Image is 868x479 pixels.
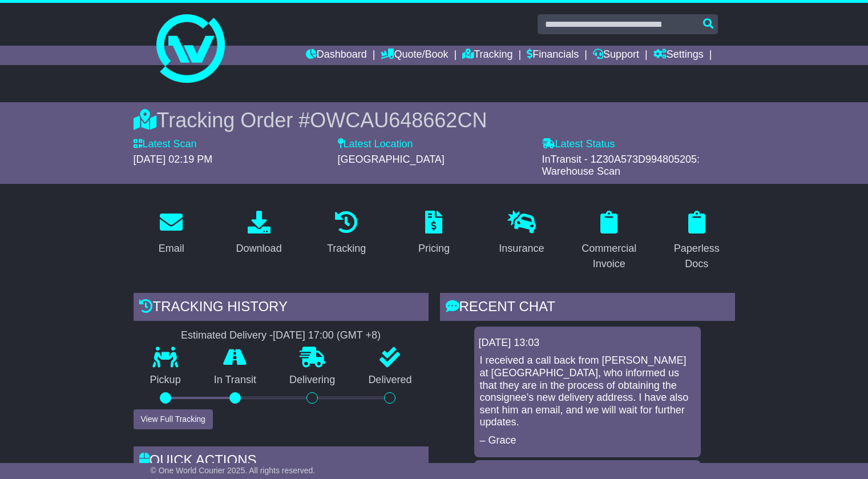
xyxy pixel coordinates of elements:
[134,138,197,151] label: Latest Scan
[134,154,213,165] span: [DATE] 02:19 PM
[273,329,381,342] div: [DATE] 17:00 (GMT +8)
[338,138,413,151] label: Latest Location
[134,108,735,132] div: Tracking Order #
[418,241,450,256] div: Pricing
[134,293,429,324] div: Tracking history
[306,46,367,65] a: Dashboard
[310,108,487,132] span: OWCAU648662CN
[381,46,448,65] a: Quote/Book
[666,241,727,272] div: Paperless Docs
[151,207,192,260] a: Email
[542,138,615,151] label: Latest Status
[593,46,639,65] a: Support
[273,374,352,387] p: Delivering
[462,46,512,65] a: Tracking
[571,207,647,276] a: Commercial Invoice
[527,46,579,65] a: Financials
[491,207,551,260] a: Insurance
[134,446,429,477] div: Quick Actions
[151,466,316,475] span: © One World Courier 2025. All rights reserved.
[659,207,734,276] a: Paperless Docs
[134,374,197,387] p: Pickup
[480,355,695,429] p: I received a call back from [PERSON_NAME] at [GEOGRAPHIC_DATA], who informed us that they are in ...
[236,241,282,256] div: Download
[134,329,429,342] div: Estimated Delivery -
[579,241,640,272] div: Commercial Invoice
[327,241,366,256] div: Tracking
[440,293,735,324] div: RECENT CHAT
[352,374,428,387] p: Delivered
[479,337,696,349] div: [DATE] 13:03
[197,374,273,387] p: In Transit
[542,154,700,178] span: InTransit - 1Z30A573D994805205: Warehouse Scan
[134,409,213,429] button: View Full Tracking
[338,154,445,165] span: [GEOGRAPHIC_DATA]
[653,46,704,65] a: Settings
[480,434,695,447] p: – Grace
[411,207,457,260] a: Pricing
[499,241,544,256] div: Insurance
[320,207,373,260] a: Tracking
[159,241,184,256] div: Email
[229,207,289,260] a: Download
